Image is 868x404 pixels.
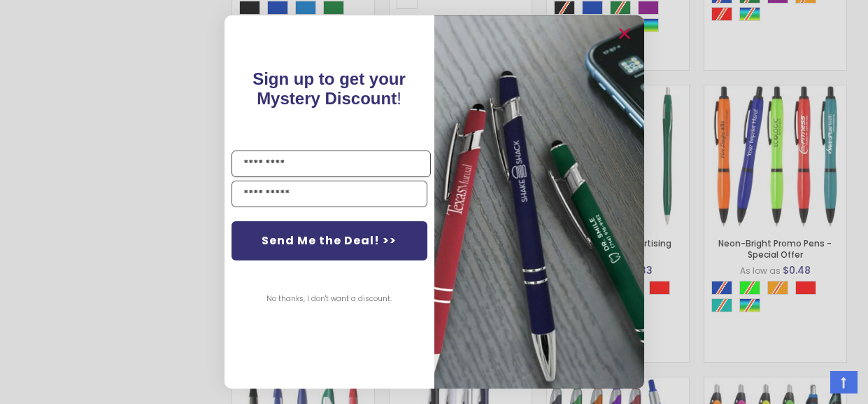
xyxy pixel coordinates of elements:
[252,69,406,108] span: Sign up to get your Mystery Discount
[252,69,406,108] span: !
[232,221,427,260] button: Send Me the Deal! >>
[613,22,636,45] button: Close dialog
[434,15,644,389] img: pop-up-image
[259,281,399,316] button: No thanks, I don't want a discount.
[753,366,868,404] iframe: Google Customer Reviews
